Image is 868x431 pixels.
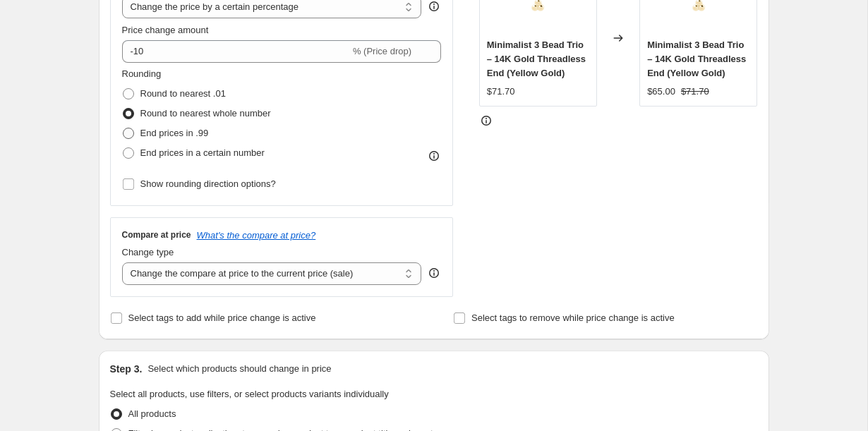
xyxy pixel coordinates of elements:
div: help [427,266,441,280]
span: Round to nearest whole number [140,108,271,119]
h3: Compare at price [122,229,191,241]
p: Select which products should change in price [147,362,331,376]
div: $65.00 [647,85,675,99]
span: Minimalist 3 Bead Trio – 14K Gold Threadless End (Yellow Gold) [487,40,586,78]
span: Select tags to remove while price change is active [471,312,675,323]
strike: $71.70 [681,85,709,99]
span: Change type [122,247,174,257]
h2: Step 3. [110,362,143,376]
span: Rounding [122,68,162,79]
input: -15 [122,40,350,63]
span: % (Price drop) [353,46,411,56]
span: Select all products, use filters, or select products variants individually [110,389,389,399]
span: End prices in .99 [140,128,209,138]
button: What's the compare at price? [197,230,316,241]
span: Select tags to add while price change is active [128,312,316,323]
span: Round to nearest .01 [140,88,226,99]
span: Minimalist 3 Bead Trio – 14K Gold Threadless End (Yellow Gold) [647,40,746,78]
div: $71.70 [487,85,515,99]
span: Show rounding direction options? [140,178,276,189]
span: All products [128,408,176,419]
span: End prices in a certain number [140,147,265,158]
span: Price change amount [122,25,209,35]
